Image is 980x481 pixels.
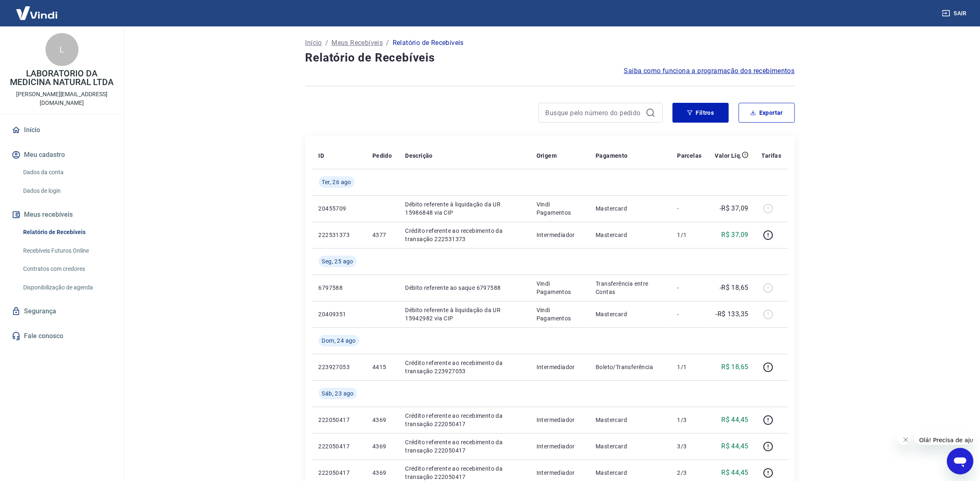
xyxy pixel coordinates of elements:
a: Dados da conta [20,164,114,181]
p: ID [319,152,324,160]
a: Início [10,121,114,139]
p: Crédito referente ao recebimento da transação 222050417 [405,464,523,481]
p: 6797588 [319,284,359,292]
p: 4369 [372,416,392,424]
p: 3/3 [677,442,701,450]
p: Mastercard [596,416,664,424]
p: 4415 [372,363,392,371]
input: Busque pelo número do pedido [546,107,642,119]
p: - [677,310,701,318]
p: Débito referente à liquidação da UR 15942982 via CIP [405,306,523,322]
button: Meus recebíveis [10,206,114,224]
img: Vindi [10,0,64,26]
span: Seg, 25 ago [322,257,353,265]
p: 20409351 [319,310,359,318]
p: 4377 [372,231,392,239]
p: Intermediador [536,363,582,371]
p: 4369 [372,469,392,477]
p: 222050417 [319,416,359,424]
p: 222531373 [319,231,359,239]
p: 222050417 [319,442,359,450]
p: / [386,38,389,48]
a: Contratos com credores [20,261,114,277]
p: Relatório de Recebíveis [393,38,464,48]
iframe: Mensagem da empresa [914,431,973,445]
p: Crédito referente ao recebimento da transação 222531373 [405,227,523,243]
p: - [677,204,701,213]
p: Débito referente à liquidação da UR 15986848 via CIP [405,200,523,217]
p: [PERSON_NAME][EMAIL_ADDRESS][DOMAIN_NAME] [7,90,117,107]
p: 222050417 [319,469,359,477]
p: R$ 44,45 [721,468,748,478]
iframe: Fechar mensagem [897,431,911,445]
p: LABORATORIO DA MEDICINA NATURAL LTDA [7,69,117,87]
p: Vindi Pagamentos [536,306,582,322]
p: Mastercard [596,442,664,450]
p: Boleto/Transferência [596,363,664,371]
p: -R$ 18,65 [720,283,749,293]
p: Intermediador [536,231,582,239]
p: R$ 44,45 [721,441,748,451]
p: Crédito referente ao recebimento da transação 222050417 [405,438,523,455]
a: Relatório de Recebíveis [20,224,114,241]
p: Parcelas [677,152,701,160]
a: Saiba como funciona a programação dos recebimentos [624,66,795,76]
p: Intermediador [536,469,582,477]
div: L [45,33,79,66]
p: / [325,38,328,48]
p: Vindi Pagamentos [536,280,582,296]
p: Vindi Pagamentos [536,200,582,217]
a: Recebíveis Futuros Online [20,242,114,259]
a: Início [305,38,322,48]
p: Crédito referente ao recebimento da transação 222050417 [405,412,523,428]
a: Dados de login [20,182,114,199]
p: - [677,284,701,292]
button: Exportar [739,103,795,123]
p: Mastercard [596,469,664,477]
p: R$ 37,09 [721,230,748,240]
p: 4369 [372,442,392,450]
p: Crédito referente ao recebimento da transação 223927053 [405,359,523,375]
p: Origem [536,152,557,160]
a: Disponibilização de agenda [20,279,114,296]
p: Intermediador [536,442,582,450]
p: Tarifas [762,152,782,160]
p: 1/1 [677,231,701,239]
p: Mastercard [596,231,664,239]
p: Valor Líq. [715,152,742,160]
a: Meus Recebíveis [331,38,383,48]
p: -R$ 37,09 [720,204,749,213]
p: Mastercard [596,204,664,213]
p: 1/1 [677,363,701,371]
p: R$ 18,65 [721,362,748,372]
p: Pagamento [596,152,628,160]
button: Filtros [672,103,729,123]
p: 223927053 [319,363,359,371]
p: Pedido [372,152,392,160]
span: Dom, 24 ago [322,336,356,345]
p: 20455709 [319,204,359,213]
span: Sáb, 23 ago [322,389,354,398]
button: Sair [940,6,970,21]
button: Meu cadastro [10,146,114,164]
span: Ter, 26 ago [322,178,351,186]
p: Intermediador [536,416,582,424]
p: -R$ 133,35 [716,309,749,319]
iframe: Botão para abrir a janela de mensagens [947,448,973,474]
p: Transferência entre Contas [596,280,664,296]
h4: Relatório de Recebíveis [305,50,795,66]
p: R$ 44,45 [721,415,748,425]
p: 2/3 [677,469,701,477]
p: Descrição [405,152,433,160]
p: Mastercard [596,310,664,318]
p: 1/3 [677,416,701,424]
span: Olá! Precisa de ajuda? [5,6,69,12]
p: Débito referente ao saque 6797588 [405,284,523,292]
a: Fale conosco [10,327,114,345]
a: Segurança [10,302,114,320]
